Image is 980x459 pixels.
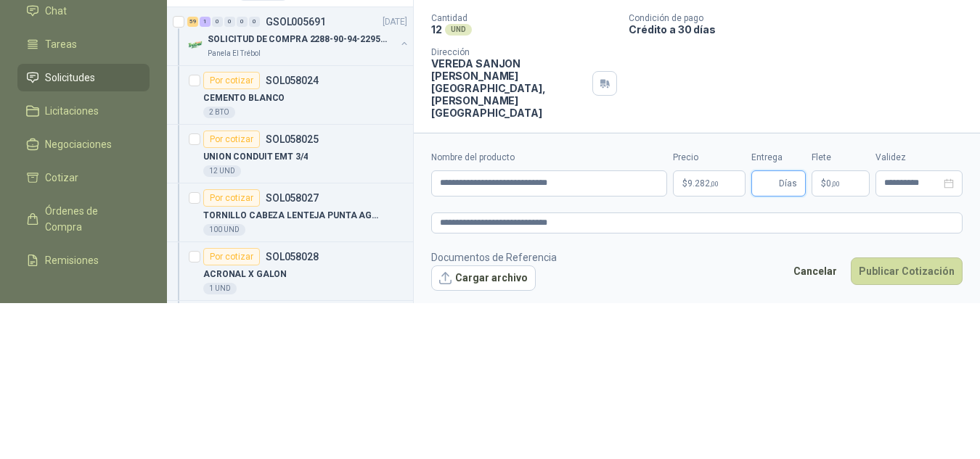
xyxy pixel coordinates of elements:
p: UNION CONDUIT EMT 3/4 [203,150,308,164]
div: 0 [212,17,223,27]
img: Company Logo [187,36,205,54]
span: ,00 [710,180,719,188]
div: 1 UND [203,283,237,294]
button: Publicar Cotización [851,257,963,285]
label: Precio [673,151,746,165]
div: 0 [224,17,235,27]
p: CEMENTO BLANCO [203,91,285,105]
div: Por cotizar [203,189,260,207]
span: Remisiones [45,252,99,268]
div: 12 UND [203,165,241,177]
span: $ [821,179,826,188]
span: Órdenes de Compra [45,203,136,235]
a: Por cotizarSOL058024CEMENTO BLANCO2 BTO [167,66,413,125]
label: Entrega [751,151,806,165]
a: Solicitudes [17,64,150,91]
p: SOLICITUD DE COMPRA 2288-90-94-2295-96-2301-02-04 [208,33,388,46]
a: Remisiones [17,247,150,274]
p: SOL058027 [266,193,319,203]
span: 0 [826,179,840,188]
div: 59 [187,17,198,27]
div: UND [445,24,472,36]
p: TORNILLO CABEZA LENTEJA PUNTA AGUDA 8 X [203,209,384,223]
a: Órdenes de Compra [17,197,150,241]
label: Flete [812,151,870,165]
a: Licitaciones [17,97,150,125]
a: Por cotizarSOL058028ACRONAL X GALON1 UND [167,242,413,301]
a: Cotizar [17,164,150,191]
div: 0 [249,17,260,27]
p: SOL058028 [266,252,319,262]
a: 59 1 0 0 0 0 GSOL005691[DATE] Company LogoSOLICITUD DE COMPRA 2288-90-94-2295-96-2301-02-04Panela... [187,13,410,59]
div: 0 [237,17,248,27]
span: Cotizar [45,170,78,186]
p: Cantidad [431,13,617,23]
p: VEREDA SANJON [PERSON_NAME] [GEOGRAPHIC_DATA] , [PERSON_NAME][GEOGRAPHIC_DATA] [431,57,587,119]
a: Por cotizarSOL058027TORNILLO CABEZA LENTEJA PUNTA AGUDA 8 X100 UND [167,183,413,242]
p: Dirección [431,47,587,57]
span: Chat [45,3,67,19]
p: Documentos de Referencia [431,249,557,265]
p: GSOL005691 [266,17,326,27]
p: Panela El Trébol [208,48,261,59]
button: Cancelar [785,257,845,285]
label: Nombre del producto [431,151,667,165]
p: Condición de pago [629,13,974,23]
a: Por cotizarSOL058025UNION CONDUIT EMT 3/412 UND [167,125,413,183]
p: ACRONAL X GALON [203,268,287,281]
span: Solicitudes [45,70,95,86]
a: Tareas [17,30,150,58]
p: $ 0,00 [812,170,870,197]
span: 9.282 [687,179,719,188]
div: 2 BTO [203,107,235,118]
span: ,00 [831,180,840,188]
p: [DATE] [383,15,407,29]
span: Tareas [45,36,77,52]
p: SOL058024 [266,75,319,86]
p: 12 [431,23,442,36]
div: Por cotizar [203,72,260,89]
p: $9.282,00 [673,170,746,197]
p: Crédito a 30 días [629,23,974,36]
span: Negociaciones [45,136,112,152]
span: Días [779,171,797,196]
button: Cargar archivo [431,265,536,291]
div: 100 UND [203,224,245,236]
a: Negociaciones [17,131,150,158]
div: Por cotizar [203,131,260,148]
span: Licitaciones [45,103,99,119]
div: 1 [200,17,211,27]
label: Validez [875,151,963,165]
p: SOL058025 [266,134,319,144]
div: Por cotizar [203,248,260,265]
